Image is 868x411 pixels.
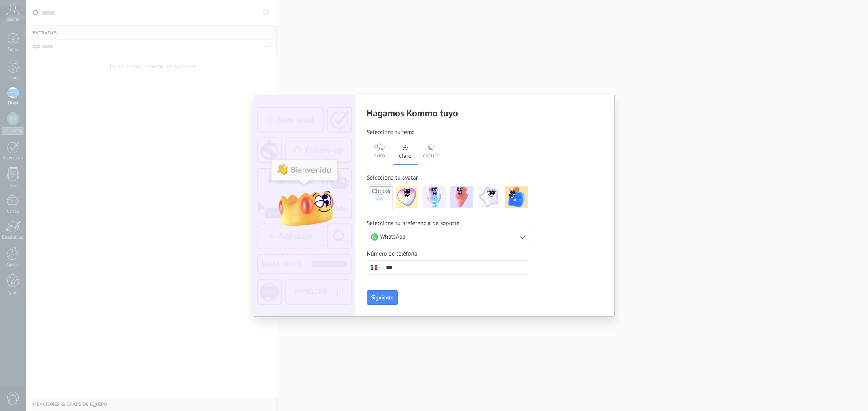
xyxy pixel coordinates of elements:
span: Número de teléfono [367,250,418,258]
h2: Hagamos Kommo tuyo [367,107,529,119]
span: Selecciona tu avatar [367,174,418,182]
img: -2.jpeg [423,186,446,208]
img: customization-screen-img_ES.png [254,95,355,316]
span: Selecciona tu tema [367,129,415,136]
img: -4.jpeg [478,186,500,208]
div: auto [374,144,385,165]
div: oscuro [423,144,439,165]
img: -5.jpeg [505,186,528,208]
span: Siguiente [371,295,394,300]
div: Mexico: + 52 [367,261,382,274]
div: claro [399,144,412,164]
img: -3.jpeg [450,186,473,208]
button: Siguiente [367,290,398,305]
img: -1.jpeg [396,186,418,208]
span: WhatsApp [380,233,406,241]
span: Selecciona tu preferencia de soporte [367,220,460,227]
button: WhatsApp [367,230,529,244]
